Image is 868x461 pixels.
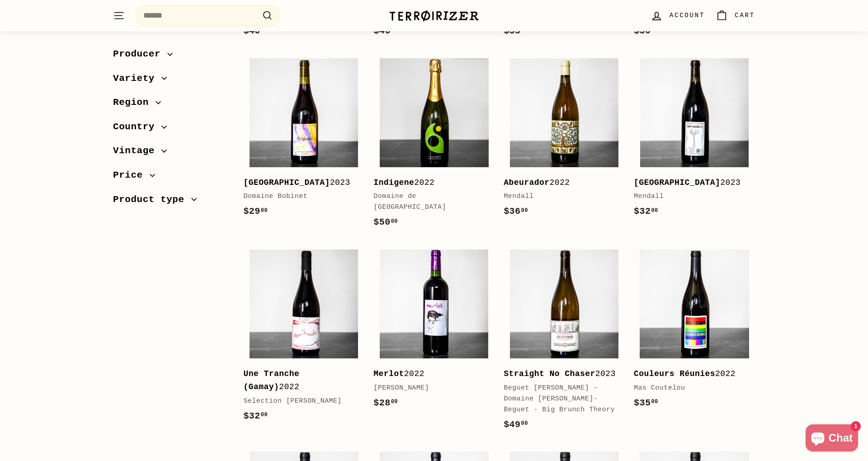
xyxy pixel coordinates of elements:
[504,178,549,187] b: Abeurador
[634,176,746,189] div: 2023
[634,191,746,202] div: Mendall
[261,207,268,214] sup: 00
[504,176,616,189] div: 2022
[710,2,760,29] a: Cart
[803,424,861,454] inbox-online-store-chat: Shopify online store chat
[113,190,229,214] button: Product type
[243,191,355,202] div: Domaine Bobinet
[373,369,404,378] b: Merlot
[521,207,528,214] sup: 00
[504,243,625,441] a: Straight No Chaser2023Beguet [PERSON_NAME] - Domaine [PERSON_NAME]-Beguet - Big Brunch Theory
[113,141,229,165] button: Vintage
[113,47,167,62] span: Producer
[634,52,755,228] a: [GEOGRAPHIC_DATA]2023Mendall
[634,243,755,419] a: Couleurs Réunies2022Mas Coutelou
[504,52,625,228] a: Abeurador2022Mendall
[373,243,495,419] a: Merlot2022[PERSON_NAME]
[373,398,398,408] span: $28
[243,369,299,391] b: Une Tranche (Gamay)
[504,383,616,415] div: Beguet [PERSON_NAME] - Domaine [PERSON_NAME]-Beguet - Big Brunch Theory
[634,383,746,394] div: Mas Coutelou
[113,44,229,69] button: Producer
[634,369,715,378] b: Couleurs Réunies
[243,243,364,432] a: Une Tranche (Gamay)2022Selection [PERSON_NAME]
[113,69,229,93] button: Variety
[373,217,398,227] span: $50
[645,2,710,29] a: Account
[113,117,229,141] button: Country
[735,10,755,20] span: Cart
[113,192,191,207] span: Product type
[113,95,156,110] span: Region
[391,399,398,405] sup: 00
[634,206,658,216] span: $32
[521,420,528,427] sup: 00
[504,206,528,216] span: $36
[243,176,355,189] div: 2023
[113,71,161,86] span: Variety
[373,176,486,189] div: 2022
[504,191,616,202] div: Mendall
[243,411,268,421] span: $32
[651,207,658,214] sup: 00
[391,218,398,225] sup: 00
[243,367,355,394] div: 2022
[373,191,486,213] div: Domaine de [GEOGRAPHIC_DATA]
[113,119,161,135] span: Country
[113,93,229,117] button: Region
[634,367,746,381] div: 2022
[651,399,658,405] sup: 00
[373,52,495,239] a: Indigene2022Domaine de [GEOGRAPHIC_DATA]
[113,165,229,190] button: Price
[113,143,161,159] span: Vintage
[670,10,705,20] span: Account
[243,178,330,187] b: [GEOGRAPHIC_DATA]
[373,383,486,394] div: [PERSON_NAME]
[504,367,616,381] div: 2023
[243,52,364,228] a: [GEOGRAPHIC_DATA]2023Domaine Bobinet
[113,168,150,183] span: Price
[261,412,268,418] sup: 00
[504,369,595,378] b: Straight No Chaser
[634,178,720,187] b: [GEOGRAPHIC_DATA]
[504,419,528,430] span: $49
[243,206,268,216] span: $29
[373,178,414,187] b: Indigene
[373,367,486,381] div: 2022
[243,396,355,407] div: Selection [PERSON_NAME]
[634,398,658,408] span: $35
